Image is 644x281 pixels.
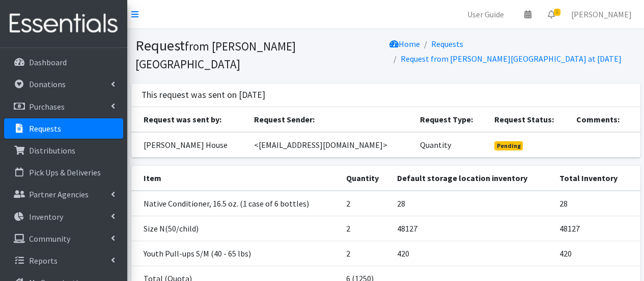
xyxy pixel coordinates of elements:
[391,216,553,241] td: 48127
[391,191,553,216] td: 28
[570,107,640,132] th: Comments:
[563,4,640,24] a: [PERSON_NAME]
[29,145,75,156] p: Distributions
[4,7,123,41] img: HumanEssentials
[340,191,391,216] td: 2
[248,132,414,158] td: <[EMAIL_ADDRESS][DOMAIN_NAME]>
[4,74,123,94] a: Donations
[414,132,488,158] td: Quantity
[4,52,123,72] a: Dashboard
[4,140,123,161] a: Distributions
[4,250,123,271] a: Reports
[391,241,553,266] td: 420
[554,9,561,16] span: 1
[29,234,70,244] p: Community
[131,241,341,266] td: Youth Pull-ups S/M (40 - 65 lbs)
[414,107,488,132] th: Request Type:
[340,216,391,241] td: 2
[142,90,265,100] h3: This request was sent on [DATE]
[4,207,123,227] a: Inventory
[131,216,341,241] td: Size N(50/child)
[4,228,123,249] a: Community
[135,37,382,72] h1: Request
[4,162,123,183] a: Pick Ups & Deliveries
[29,123,61,134] p: Requests
[131,191,341,216] td: Native Conditioner, 16.5 oz. (1 case of 6 bottles)
[459,4,512,24] a: User Guide
[431,39,463,49] a: Requests
[29,101,65,112] p: Purchases
[4,96,123,117] a: Purchases
[4,184,123,205] a: Partner Agencies
[401,54,622,64] a: Request from [PERSON_NAME][GEOGRAPHIC_DATA] at [DATE]
[131,107,248,132] th: Request was sent by:
[131,166,341,191] th: Item
[494,141,523,150] span: Pending
[389,39,420,49] a: Home
[135,39,296,71] small: from [PERSON_NAME][GEOGRAPHIC_DATA]
[488,107,570,132] th: Request Status:
[553,216,640,241] td: 48127
[553,241,640,266] td: 420
[553,166,640,191] th: Total Inventory
[29,189,89,199] p: Partner Agencies
[4,118,123,139] a: Requests
[391,166,553,191] th: Default storage location inventory
[29,167,101,177] p: Pick Ups & Deliveries
[29,212,63,222] p: Inventory
[131,132,248,158] td: [PERSON_NAME] House
[340,166,391,191] th: Quantity
[29,79,66,89] p: Donations
[29,57,67,67] p: Dashboard
[540,4,563,24] a: 1
[248,107,414,132] th: Request Sender:
[340,241,391,266] td: 2
[29,256,58,266] p: Reports
[553,191,640,216] td: 28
